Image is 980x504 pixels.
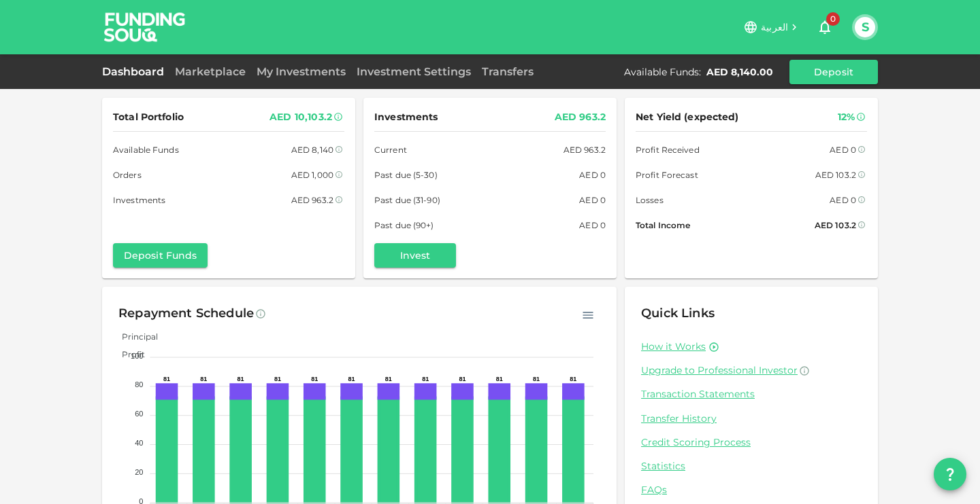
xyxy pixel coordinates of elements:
[706,65,773,79] div: AED 8,140.00
[351,65,476,78] a: Investment Settings
[113,168,142,182] span: Orders
[815,168,856,182] div: AED 103.2
[291,143,333,157] div: AED 8,140
[269,109,332,126] div: AED 10,103.2
[291,193,333,207] div: AED 963.2
[641,364,862,377] a: Upgrade to Professional Investor
[251,65,351,78] a: My Investments
[135,439,143,447] tspan: 40
[838,109,855,126] div: 12%
[563,143,606,157] div: AED 963.2
[641,484,862,497] a: FAQs
[374,193,440,207] span: Past due (31-90)
[636,143,700,157] span: Profit Received
[291,168,333,182] div: AED 1,000
[135,468,143,476] tspan: 20
[131,352,143,360] tspan: 100
[636,218,690,232] span: Total Income
[641,388,862,401] a: Transaction Statements
[113,243,208,268] button: Deposit Funds
[579,193,606,207] div: AED 0
[761,21,788,33] span: العربية
[476,65,539,78] a: Transfers
[112,331,158,342] span: Principal
[641,306,715,321] span: Quick Links
[815,218,856,232] div: AED 103.2
[641,364,798,376] span: Upgrade to Professional Investor
[934,458,966,490] button: question
[579,218,606,232] div: AED 0
[641,460,862,473] a: Statistics
[811,14,838,41] button: 0
[374,243,456,268] button: Invest
[636,109,739,126] span: Net Yield (expected)
[641,412,862,425] a: Transfer History
[641,340,706,353] a: How it Works
[113,109,184,126] span: Total Portfolio
[374,109,438,126] span: Investments
[830,143,856,157] div: AED 0
[102,65,169,78] a: Dashboard
[789,60,878,84] button: Deposit
[855,17,875,37] button: S
[113,193,165,207] span: Investments
[135,380,143,389] tspan: 80
[374,218,434,232] span: Past due (90+)
[826,12,840,26] span: 0
[555,109,606,126] div: AED 963.2
[374,143,407,157] span: Current
[830,193,856,207] div: AED 0
[641,436,862,449] a: Credit Scoring Process
[636,193,664,207] span: Losses
[374,168,438,182] span: Past due (5-30)
[112,349,145,359] span: Profit
[624,65,701,79] div: Available Funds :
[118,303,254,325] div: Repayment Schedule
[113,143,179,157] span: Available Funds
[135,410,143,418] tspan: 60
[636,168,698,182] span: Profit Forecast
[579,168,606,182] div: AED 0
[169,65,251,78] a: Marketplace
